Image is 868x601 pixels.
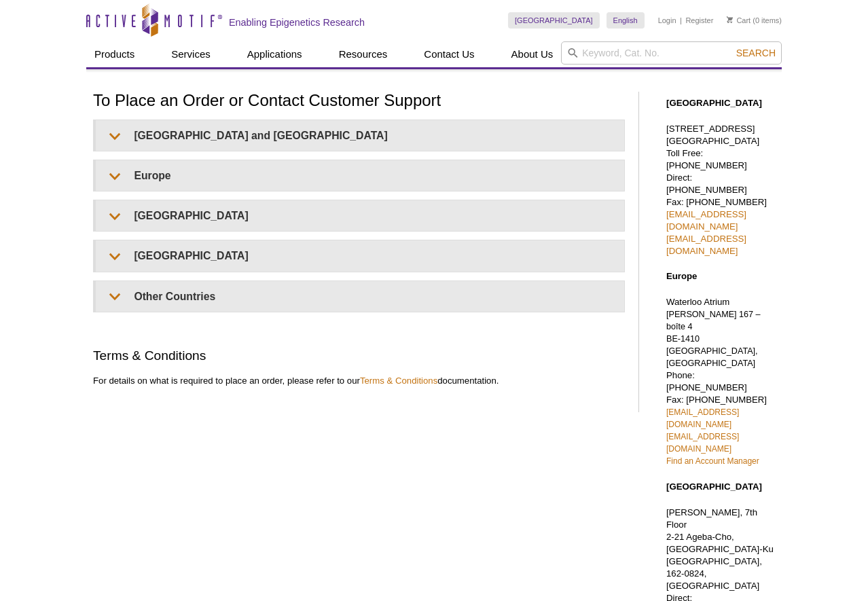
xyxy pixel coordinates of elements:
[96,120,624,151] summary: [GEOGRAPHIC_DATA] and [GEOGRAPHIC_DATA]
[93,92,625,111] h1: To Place an Order or Contact Customer Support
[727,12,782,29] li: (0 items)
[666,296,775,467] p: Waterloo Atrium Phone: [PHONE_NUMBER] Fax: [PHONE_NUMBER]
[736,48,776,58] span: Search
[666,98,762,108] strong: [GEOGRAPHIC_DATA]
[732,47,780,59] button: Search
[508,12,600,29] a: [GEOGRAPHIC_DATA]
[666,481,762,492] strong: [GEOGRAPHIC_DATA]
[93,346,625,365] h2: Terms & Conditions
[416,41,482,67] a: Contact Us
[86,41,143,67] a: Products
[685,16,713,25] a: Register
[96,281,624,312] summary: Other Countries
[96,200,624,231] summary: [GEOGRAPHIC_DATA]
[727,16,733,23] img: Your Cart
[666,407,739,429] a: [EMAIL_ADDRESS][DOMAIN_NAME]
[163,41,219,67] a: Services
[666,456,759,466] a: Find an Account Manager
[360,376,437,386] a: Terms & Conditions
[561,41,782,65] input: Keyword, Cat. No.
[666,209,746,232] a: [EMAIL_ADDRESS][DOMAIN_NAME]
[331,41,396,67] a: Resources
[666,234,746,256] a: [EMAIL_ADDRESS][DOMAIN_NAME]
[727,16,751,25] a: Cart
[93,375,625,387] p: For details on what is required to place an order, please refer to our documentation.
[666,123,775,257] p: [STREET_ADDRESS] [GEOGRAPHIC_DATA] Toll Free: [PHONE_NUMBER] Direct: [PHONE_NUMBER] Fax: [PHONE_N...
[96,240,624,271] summary: [GEOGRAPHIC_DATA]
[680,12,682,29] li: |
[229,16,365,29] h2: Enabling Epigenetics Research
[666,271,697,281] strong: Europe
[503,41,562,67] a: About Us
[658,16,676,25] a: Login
[239,41,310,67] a: Applications
[666,310,761,368] span: [PERSON_NAME] 167 – boîte 4 BE-1410 [GEOGRAPHIC_DATA], [GEOGRAPHIC_DATA]
[96,160,624,191] summary: Europe
[607,12,645,29] a: English
[666,432,739,454] a: [EMAIL_ADDRESS][DOMAIN_NAME]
